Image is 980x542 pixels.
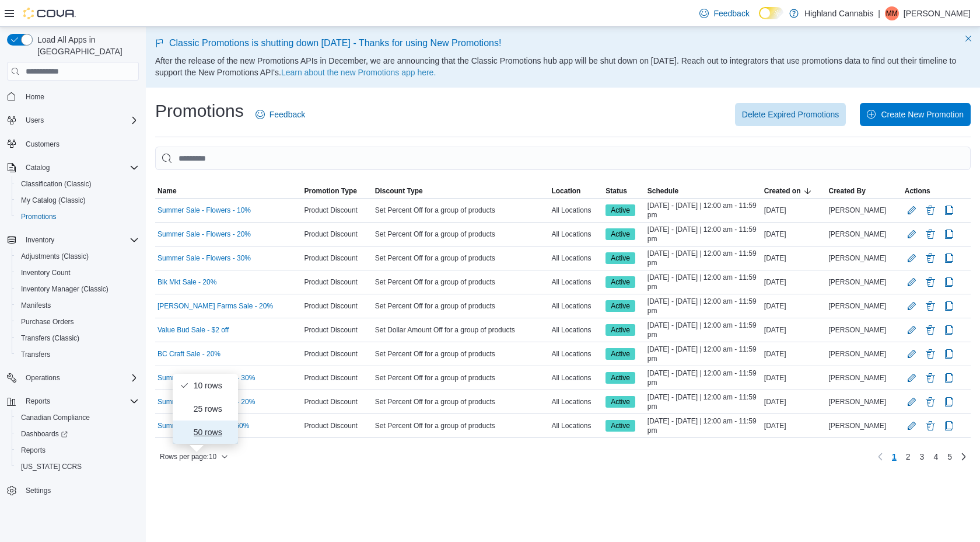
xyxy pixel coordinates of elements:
[16,411,139,425] span: Canadian Compliance
[194,381,231,390] span: 10 rows
[26,163,50,172] span: Catalog
[611,301,630,311] span: Active
[605,396,635,408] span: Active
[33,34,139,57] span: Load All Apps in [GEOGRAPHIC_DATA]
[923,251,937,265] button: Delete Promotion
[16,331,139,345] span: Transfers (Classic)
[645,184,762,198] button: Schedule
[16,427,72,441] a: Dashboards
[21,196,86,205] span: My Catalog (Classic)
[2,88,143,105] button: Home
[21,179,92,189] span: Classification (Classic)
[304,325,358,335] span: Product Discount
[16,443,139,457] span: Reports
[12,409,143,426] button: Canadian Compliance
[762,251,827,265] div: [DATE]
[942,251,956,265] button: Clone Promotion
[885,6,899,20] div: Mya Moore
[647,225,759,244] span: [DATE] - [DATE] | 12:00 am - 11:59 pm
[157,206,251,215] a: Summer Sale - Flowers - 10%
[21,429,68,439] span: Dashboards
[2,112,143,128] button: Users
[16,460,139,474] span: Washington CCRS
[920,451,925,463] span: 3
[12,209,143,225] button: Promotions
[21,484,55,498] a: Settings
[829,253,887,263] span: [PERSON_NAME]
[16,348,55,362] a: Transfers
[12,330,143,346] button: Transfers (Classic)
[923,299,937,313] button: Delete Promotion
[304,230,358,239] span: Product Discount
[194,428,231,437] span: 50 rows
[12,458,143,475] button: [US_STATE] CCRS
[21,161,139,175] span: Catalog
[957,450,971,464] a: Next page
[611,205,630,216] span: Active
[605,204,635,216] span: Active
[157,301,273,311] a: [PERSON_NAME] Farms Sale - 20%
[12,265,143,281] button: Inventory Count
[551,325,591,335] span: All Locations
[647,201,759,220] span: [DATE] - [DATE] | 12:00 am - 11:59 pm
[160,452,216,461] span: Rows per page : 10
[901,447,915,466] a: Page 2 of 5
[735,103,846,126] button: Delete Expired Promotions
[157,349,220,359] a: BC Craft Sale - 20%
[21,371,139,385] span: Operations
[21,333,79,343] span: Transfers (Classic)
[878,6,880,20] p: |
[12,176,143,192] button: Classification (Classic)
[21,137,139,151] span: Customers
[21,317,74,326] span: Purchase Orders
[21,446,45,455] span: Reports
[915,447,929,466] a: Page 3 of 5
[551,373,591,383] span: All Locations
[605,228,635,240] span: Active
[16,443,50,457] a: Reports
[12,281,143,297] button: Inventory Manager (Classic)
[16,298,139,312] span: Manifests
[742,109,839,120] span: Delete Expired Promotions
[26,486,51,495] span: Settings
[373,371,549,385] div: Set Percent Off for a group of products
[759,7,783,19] input: Dark Mode
[16,298,55,312] a: Manifests
[21,233,139,247] span: Inventory
[157,397,255,406] a: Summer Sale - Pre-Rolls - 20%
[2,482,143,499] button: Settings
[873,450,887,464] button: Previous page
[157,373,255,383] a: Summer Sale - Pre-Rolls - 30%
[373,395,549,409] div: Set Percent Off for a group of products
[173,421,238,444] button: 50 rows
[373,419,549,433] div: Set Percent Off for a group of products
[26,92,44,102] span: Home
[551,349,591,359] span: All Locations
[647,416,759,435] span: [DATE] - [DATE] | 12:00 am - 11:59 pm
[304,253,358,263] span: Product Discount
[21,350,50,359] span: Transfers
[713,8,749,19] span: Feedback
[611,421,630,431] span: Active
[603,184,645,198] button: Status
[923,275,937,289] button: Delete Promotion
[155,36,971,50] p: Classic Promotions is shutting down [DATE] - Thanks for using New Promotions!
[21,89,139,103] span: Home
[605,372,635,384] span: Active
[551,230,591,239] span: All Locations
[16,315,139,329] span: Purchase Orders
[21,483,139,498] span: Settings
[16,282,139,296] span: Inventory Manager (Classic)
[2,159,143,176] button: Catalog
[860,103,971,126] button: Create New Promotion
[942,275,956,289] button: Clone Promotion
[373,203,549,217] div: Set Percent Off for a group of products
[302,184,373,198] button: Promotion Type
[762,227,827,241] div: [DATE]
[549,184,603,198] button: Location
[829,206,887,215] span: [PERSON_NAME]
[21,113,48,127] button: Users
[157,277,216,287] a: Blk Mkt Sale - 20%
[762,203,827,217] div: [DATE]
[16,266,75,280] a: Inventory Count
